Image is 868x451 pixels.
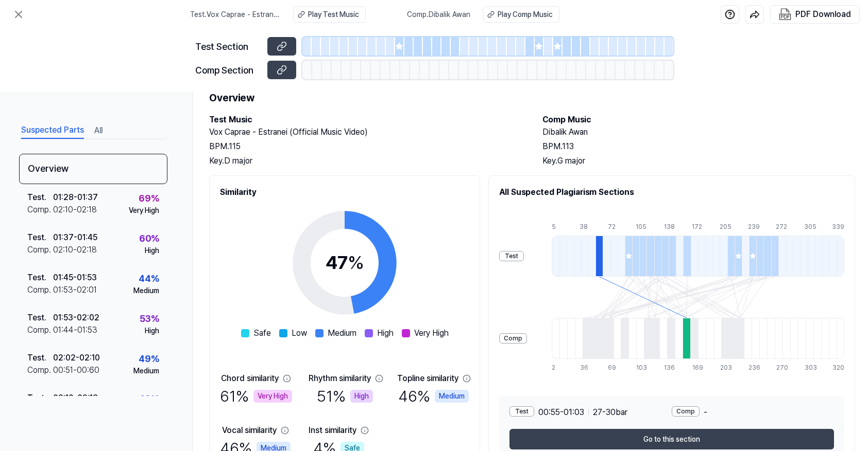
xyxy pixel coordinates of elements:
div: 203 [720,363,728,372]
div: 339 [832,222,844,231]
div: 02:10 - 02:18 [53,244,97,256]
button: Play Comp Music [483,6,559,23]
div: Comp Section [195,63,261,77]
div: 53 % [140,312,159,326]
div: 236 [748,363,756,372]
div: Topline similarity [397,372,458,385]
div: 303 [805,363,812,372]
div: 38 [580,222,587,231]
span: 27 - 30 bar [593,406,627,419]
div: 02:02 - 02:10 [53,352,100,364]
div: Very High [253,390,292,403]
div: Rhythm similarity [309,372,371,385]
div: 105 [636,222,643,231]
div: Key. D major [209,155,522,167]
div: 72 [608,222,615,231]
div: Inst similarity [309,424,356,437]
div: 02:10 - 02:18 [53,392,98,404]
div: Comp . [27,364,53,376]
div: 272 [776,222,783,231]
div: BPM. 113 [542,140,855,153]
button: PDF Download [777,6,853,23]
div: 46 % [398,385,469,408]
div: Test [499,251,524,261]
div: - [672,406,834,419]
div: 5 [552,222,559,231]
div: 60 % [139,231,159,245]
div: Test . [27,392,53,404]
div: Chord similarity [221,372,279,385]
div: 49 % [139,352,159,366]
button: All [94,122,103,139]
div: 172 [692,222,699,231]
div: 239 [748,222,755,231]
button: Go to this section [509,429,834,449]
div: 01:45 - 01:53 [53,272,97,284]
div: 205 [720,222,727,231]
div: High [145,326,159,336]
div: Vocal similarity [222,424,277,437]
div: Comp . [27,284,53,296]
span: Low [292,327,307,339]
button: Play Test Music [293,6,366,23]
div: Very High [129,205,159,216]
span: Medium [328,327,356,339]
img: help [725,9,735,20]
div: 138 [664,222,671,231]
div: 01:53 - 02:02 [53,312,99,324]
div: 270 [776,363,784,372]
h2: Test Music [209,114,522,126]
div: Test [509,406,534,417]
div: 51 % [317,385,373,408]
div: High [350,390,373,403]
div: Medium [435,390,469,403]
div: Comp [672,406,700,417]
div: Play Test Music [308,9,359,20]
div: Test . [27,272,53,284]
span: Very High [414,327,449,339]
span: Safe [253,327,271,339]
span: High [377,327,394,339]
div: 49 % [139,392,159,406]
div: 61 % [220,385,292,408]
div: 2 [552,363,559,372]
h1: Overview [209,90,855,105]
div: Test . [27,191,53,204]
div: 47 [326,249,364,277]
div: Play Comp Music [498,9,553,20]
h2: Similarity [220,186,469,199]
div: 320 [832,363,844,372]
div: 01:28 - 01:37 [53,191,98,204]
div: 00:51 - 00:60 [53,364,99,376]
img: share [750,9,760,20]
div: Medium [133,285,159,296]
div: PDF Download [795,8,851,21]
span: 00:55 - 01:03 [538,406,584,419]
div: 69 % [139,191,159,205]
img: PDF Download [779,8,791,21]
div: 01:37 - 01:45 [53,231,97,244]
div: 169 [692,363,700,372]
div: 305 [804,222,811,231]
div: 01:44 - 01:53 [53,324,97,336]
h2: Comp Music [542,114,855,126]
span: % [348,251,364,274]
div: 02:10 - 02:18 [53,204,97,216]
div: 44 % [139,272,159,285]
div: Key. G major [542,155,855,167]
div: Test . [27,352,53,364]
div: Comp . [27,324,53,336]
div: Comp . [27,244,53,256]
div: BPM. 115 [209,140,522,153]
h2: Dibalik Awan [542,126,855,138]
div: Test . [27,231,53,244]
div: 103 [636,363,644,372]
span: Test . Vox Caprae - Estranei (Official Music Video) [190,9,281,20]
h2: Vox Caprae - Estranei (Official Music Video) [209,126,522,138]
div: 136 [664,363,672,372]
div: Medium [133,366,159,376]
div: Comp [499,333,527,344]
div: 69 [608,363,616,372]
div: 36 [580,363,588,372]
